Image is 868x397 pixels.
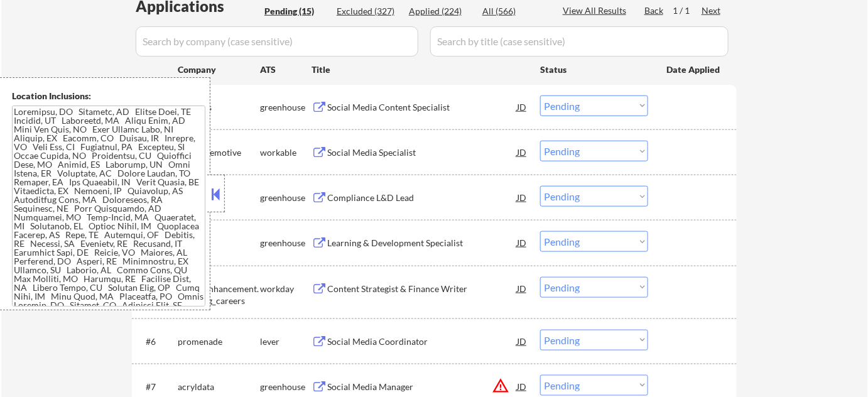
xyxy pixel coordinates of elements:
div: Next [702,4,722,17]
div: Location Inclusions: [12,90,205,102]
div: acryldata [178,381,260,393]
div: Pending (15) [264,5,327,18]
button: warning_amber [492,377,509,394]
div: workday [260,283,312,295]
div: Excluded (327) [337,5,399,18]
div: JD [516,186,528,209]
div: workable [260,146,312,159]
div: #7 [146,381,168,393]
div: Applied (224) [409,5,472,18]
div: JD [516,141,528,163]
div: Compliance L&D Lead [327,192,517,204]
div: greenhouse [260,192,312,204]
div: JD [516,330,528,352]
div: Social Media Content Specialist [327,101,517,114]
div: greenhouse [260,101,312,114]
div: greenhouse [260,381,312,393]
div: 1 / 1 [673,4,702,17]
div: Social Media Manager [327,381,517,393]
div: Title [312,63,528,76]
div: Content Strategist & Finance Writer [327,283,517,295]
div: Status [540,58,648,80]
div: View All Results [563,4,630,17]
div: Back [644,4,665,17]
input: Search by title (case sensitive) [430,26,729,57]
div: Date Applied [666,63,722,76]
div: Company [178,63,260,76]
div: JD [516,95,528,118]
div: JD [516,277,528,300]
div: JD [516,231,528,254]
div: Social Media Coordinator [327,335,517,348]
input: Search by company (case sensitive) [136,26,418,57]
div: lever [260,335,312,348]
div: #6 [146,335,168,348]
div: All (566) [482,5,545,18]
div: greenhouse [260,237,312,249]
div: Learning & Development Specialist [327,237,517,249]
div: promenade [178,335,260,348]
div: Social Media Specialist [327,146,517,159]
div: ATS [260,63,312,76]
